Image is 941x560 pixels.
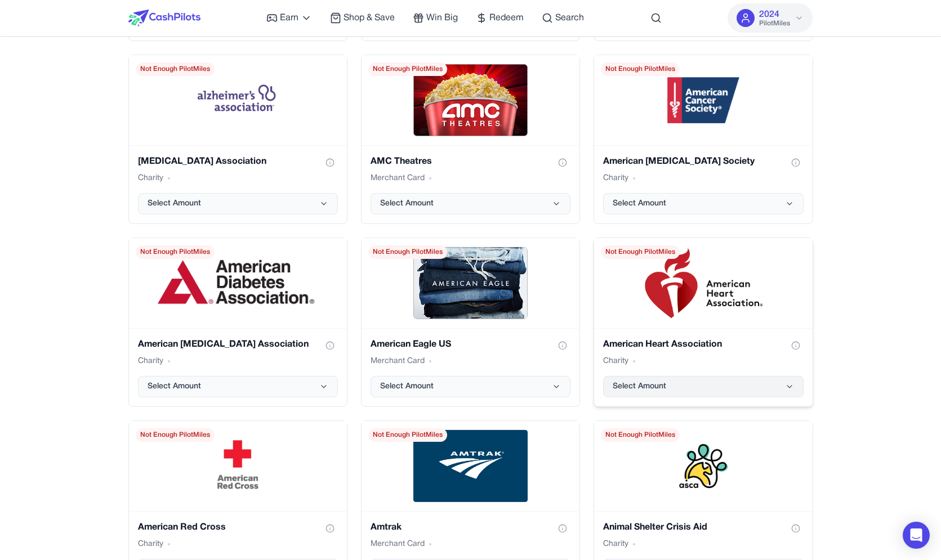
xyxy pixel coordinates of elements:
img: /default-reward-image.png [655,64,752,136]
button: Show gift card information [788,155,804,171]
button: Select Amount [371,193,570,214]
h3: American [MEDICAL_DATA] Society [603,155,755,168]
button: Show gift card information [788,521,804,536]
button: 2024PilotMiles [728,3,813,33]
span: Select Amount [380,198,434,209]
span: Charity [138,539,163,550]
span: Merchant Card [371,173,425,184]
span: Charity [603,173,628,184]
span: Merchant Card [371,356,425,367]
div: AMC Theatres gift card [361,55,580,224]
button: Show gift card information [788,338,804,353]
span: Redeem [489,11,524,25]
span: 2024 [759,8,779,21]
span: Not Enough PilotMiles [368,62,447,76]
span: Search [555,11,584,25]
span: Merchant Card [371,539,425,550]
div: American Cancer Society gift card [594,55,813,224]
span: Not Enough PilotMiles [601,245,680,259]
h3: American [MEDICAL_DATA] Association [138,338,309,351]
button: Show gift card information [555,338,570,353]
h3: AMC Theatres [371,155,432,168]
h3: Animal Shelter Crisis Aid [603,521,707,534]
img: /default-reward-image.png [643,247,763,319]
span: Not Enough PilotMiles [136,428,215,442]
div: American Diabetes Association gift card [128,238,347,407]
span: Not Enough PilotMiles [368,428,447,442]
button: Select Amount [603,376,803,397]
h3: Amtrak [371,521,402,534]
img: /default-reward-image.png [667,430,739,502]
span: Not Enough PilotMiles [136,62,215,76]
a: Search [542,11,584,25]
div: American Heart Association gift card [594,238,813,407]
span: Charity [138,173,163,184]
span: Earn [280,11,298,25]
div: Open Intercom Messenger [903,522,930,549]
button: Select Amount [603,193,803,214]
button: Show gift card information [555,155,570,171]
div: Alzheimer's Association gift card [128,55,347,224]
a: Win Big [413,11,458,25]
img: /default-reward-image.png [191,64,284,136]
span: Select Amount [148,381,201,392]
img: /default-reward-image.png [202,430,274,502]
span: Win Big [426,11,458,25]
button: Select Amount [138,193,338,214]
button: Select Amount [138,376,338,397]
a: Redeem [476,11,524,25]
img: /default-reward-image.png [158,260,318,306]
h3: American Red Cross [138,521,226,534]
span: Select Amount [613,381,666,392]
span: Charity [138,356,163,367]
h3: American Eagle US [371,338,451,351]
button: Show gift card information [555,521,570,536]
span: Not Enough PilotMiles [136,245,215,259]
button: Show gift card information [322,155,338,171]
span: Select Amount [613,198,666,209]
div: American Eagle US gift card [361,238,580,407]
button: Select Amount [371,376,570,397]
a: Shop & Save [330,11,395,25]
button: Show gift card information [322,521,338,536]
span: Select Amount [148,198,201,209]
button: Show gift card information [322,338,338,353]
img: /default-reward-image.png [413,247,527,319]
span: PilotMiles [759,19,790,28]
img: CashPilots Logo [128,10,200,26]
img: /default-reward-image.png [413,430,528,502]
a: Earn [266,11,312,25]
span: Not Enough PilotMiles [601,62,680,76]
span: Not Enough PilotMiles [601,428,680,442]
h3: [MEDICAL_DATA] Association [138,155,266,168]
span: Not Enough PilotMiles [368,245,447,259]
span: Shop & Save [344,11,395,25]
img: /default-reward-image.png [413,64,527,136]
h3: American Heart Association [603,338,722,351]
span: Charity [603,539,628,550]
span: Select Amount [380,381,434,392]
span: Charity [603,356,628,367]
